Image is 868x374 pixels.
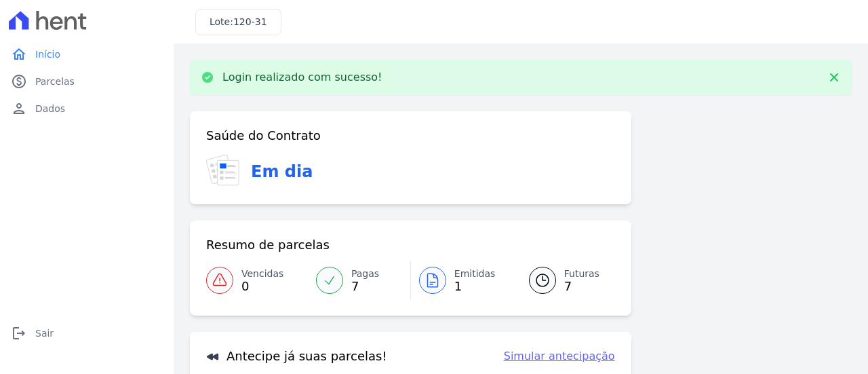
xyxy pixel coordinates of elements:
a: paidParcelas [5,68,168,95]
a: logoutSair [5,320,168,347]
span: Sair [35,326,54,340]
i: person [11,100,27,117]
a: Pagas 7 [308,261,410,299]
span: 1 [454,281,496,292]
a: Simular antecipação [504,348,615,364]
i: home [11,46,27,62]
a: personDados [5,95,168,122]
span: Início [35,48,60,61]
p: Login realizado com sucesso! [222,71,382,84]
span: Vencidas [241,267,283,281]
span: Emitidas [454,267,496,281]
span: 7 [564,281,599,292]
h3: Resumo de parcelas [206,237,330,253]
h3: Saúde do Contrato [206,128,321,144]
span: 7 [351,281,379,292]
a: Futuras 7 [513,261,615,299]
a: Emitidas 1 [411,261,513,299]
h3: Lote: [210,15,267,29]
i: paid [11,73,27,90]
span: Dados [35,102,65,115]
a: homeInício [5,41,168,68]
h3: Antecipe já suas parcelas! [206,348,387,364]
span: 120-31 [233,16,267,27]
i: logout [11,325,27,341]
span: Parcelas [35,75,75,88]
a: Vencidas 0 [206,261,308,299]
h3: Em dia [251,160,313,184]
span: Futuras [564,267,599,281]
span: 0 [241,281,283,292]
span: Pagas [351,267,379,281]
